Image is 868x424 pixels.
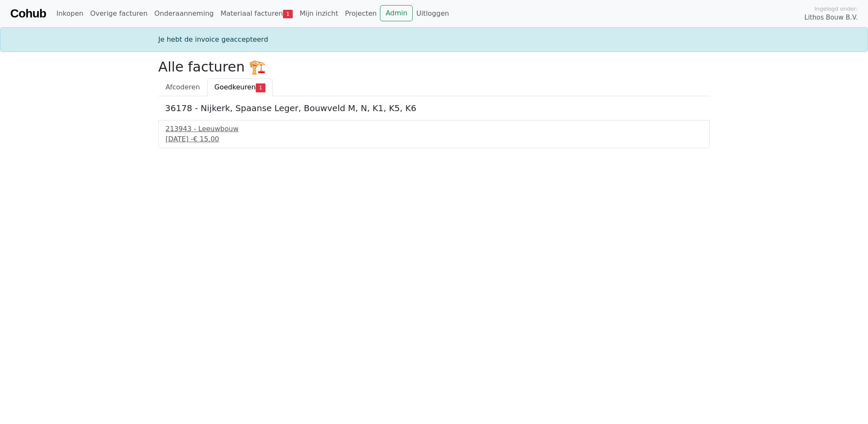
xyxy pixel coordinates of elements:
a: Cohub [10,3,46,24]
span: 1 [256,83,266,92]
span: Afcoderen [166,83,200,91]
a: Afcoderen [158,78,207,96]
a: Mijn inzicht [296,5,342,22]
a: Uitloggen [413,5,452,22]
h5: 36178 - Nijkerk, Spaanse Leger, Bouwveld M, N, K1, K5, K6 [165,103,703,113]
div: 213943 - Leeuwbouw [166,124,702,134]
span: € 15,00 [193,135,219,143]
h2: Alle facturen 🏗️ [158,59,710,75]
a: 213943 - Leeuwbouw[DATE] -€ 15,00 [166,124,702,144]
div: Je hebt de invoice geaccepteerd [153,34,715,45]
span: Goedkeuren [214,83,256,91]
span: Lithos Bouw B.V. [805,13,858,23]
a: Inkopen [53,5,86,22]
div: [DATE] - [166,134,702,144]
a: Goedkeuren1 [207,78,273,96]
a: Projecten [342,5,380,22]
a: Materiaal facturen1 [217,5,296,22]
span: Ingelogd onder: [814,5,858,13]
a: Overige facturen [87,5,151,22]
a: Onderaanneming [151,5,217,22]
span: 1 [283,10,293,18]
a: Admin [380,5,413,21]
